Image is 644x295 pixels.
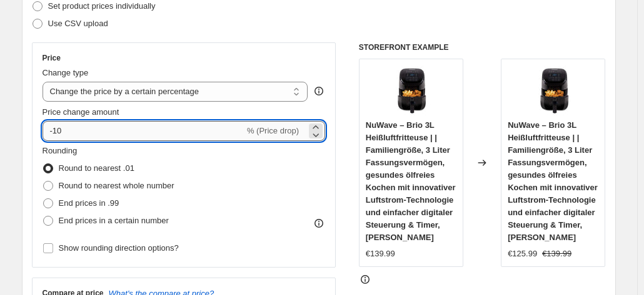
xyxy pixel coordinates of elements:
span: Set product prices individually [48,1,156,11]
div: help [313,85,325,97]
span: Change type [43,68,89,77]
span: Round to nearest .01 [59,163,134,173]
span: End prices in .99 [59,198,119,208]
strike: €139.99 [542,248,571,260]
img: 51vr8D59YxL_80x.jpg [386,65,436,115]
div: €125.99 [508,248,537,260]
h6: STOREFRONT EXAMPLE [359,42,606,52]
span: NuWave – Brio 3L Heißluftfritteuse | | Familiengröße, 3 Liter Fassungsvermögen, gesundes ölfreies... [366,120,456,242]
span: Round to nearest whole number [59,181,174,190]
span: Rounding [43,146,78,155]
span: Show rounding direction options? [59,243,179,253]
input: -15 [43,121,244,141]
span: NuWave – Brio 3L Heißluftfritteuse | | Familiengröße, 3 Liter Fassungsvermögen, gesundes ölfreies... [508,120,598,242]
h3: Price [43,53,61,63]
div: €139.99 [366,248,395,260]
span: Price change amount [43,107,119,117]
span: % (Price drop) [247,126,299,135]
span: Use CSV upload [48,19,108,28]
span: End prices in a certain number [59,216,169,225]
img: 51vr8D59YxL_80x.jpg [528,65,578,115]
